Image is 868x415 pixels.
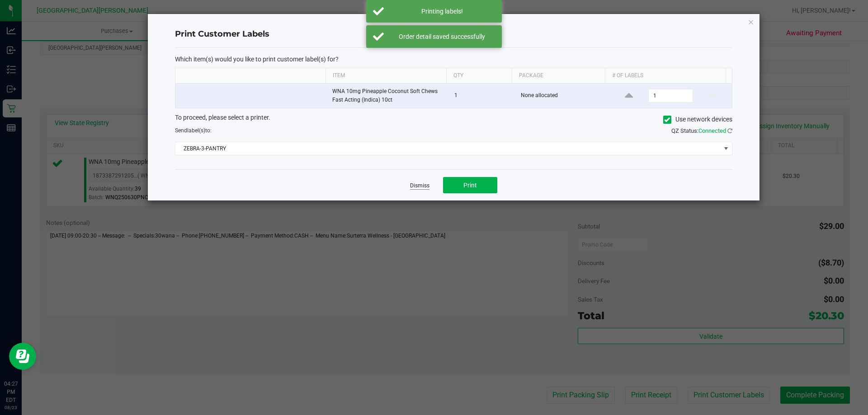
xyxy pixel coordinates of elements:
[175,28,732,40] h4: Print Customer Labels
[671,127,732,134] span: QZ Status:
[443,177,497,193] button: Print
[327,84,449,108] td: WNA 10mg Pineapple Coconut Soft Chews Fast Acting (Indica) 10ct
[325,68,446,84] th: Item
[168,113,739,126] div: To proceed, please select a printer.
[410,182,429,190] a: Dismiss
[449,84,515,108] td: 1
[389,7,495,16] div: Printing labels!
[175,55,732,63] p: Which item(s) would you like to print customer label(s) for?
[663,115,732,124] label: Use network devices
[512,68,605,84] th: Package
[463,182,477,189] span: Print
[446,68,512,84] th: Qty
[515,84,610,108] td: None allocated
[389,32,495,41] div: Order detail saved successfully
[175,127,212,134] span: Send to:
[175,142,721,155] span: ZEBRA-3-PANTRY
[187,127,205,134] span: label(s)
[698,127,726,134] span: Connected
[9,343,36,370] iframe: Resource center
[605,68,726,84] th: # of labels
